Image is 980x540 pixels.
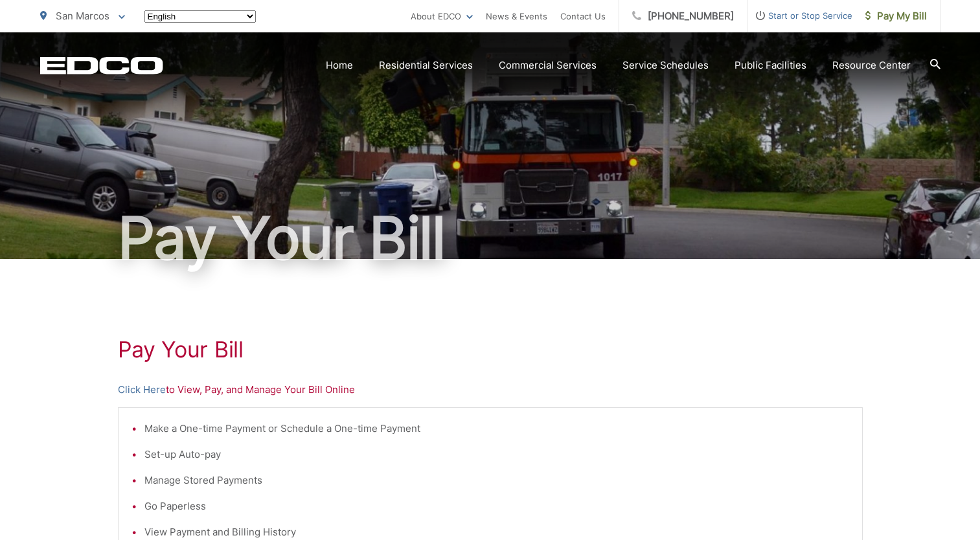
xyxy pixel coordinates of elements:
a: Resource Center [832,58,911,73]
span: Pay My Bill [865,8,927,24]
a: Residential Services [379,58,473,73]
li: Manage Stored Payments [144,473,849,488]
a: Service Schedules [622,58,709,73]
a: EDCD logo. Return to the homepage. [40,56,163,74]
a: Commercial Services [499,58,597,73]
a: Public Facilities [735,58,806,73]
span: San Marcos [56,10,109,22]
h1: Pay Your Bill [40,206,940,271]
select: Select a language [144,10,256,23]
p: to View, Pay, and Manage Your Bill Online [118,382,863,398]
a: Home [326,58,353,73]
li: Set-up Auto-pay [144,447,849,462]
li: Make a One-time Payment or Schedule a One-time Payment [144,421,849,436]
h1: Pay Your Bill [118,337,863,363]
li: View Payment and Billing History [144,524,849,540]
li: Go Paperless [144,499,849,514]
a: Contact Us [560,8,606,24]
a: Click Here [118,382,166,398]
a: News & Events [486,8,547,24]
a: About EDCO [411,8,473,24]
